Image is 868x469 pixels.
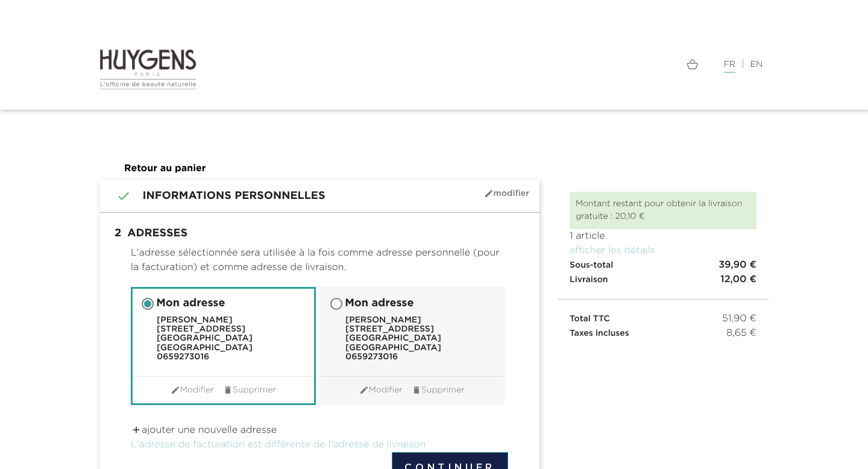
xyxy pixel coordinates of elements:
[412,385,421,395] i: 
[570,315,610,323] span: Total TTC
[722,312,756,326] span: 51,90 €
[719,258,756,272] span: 39,90 €
[131,424,142,435] i: 
[171,385,180,395] i: 
[131,440,426,450] a: L'adresse de facturation est différente de l'adresse de livraison
[484,189,529,198] span: Modifier
[108,189,530,203] h1: Informations personnelles
[99,48,197,90] img: Huygens logo
[576,200,742,221] span: Montant restant pour obtenir la livraison gratuite : 20,10 €
[171,384,214,397] a: Modifier
[156,298,225,310] span: Mon adresse
[108,222,530,246] h1: Adresses
[359,384,403,397] a: Modifier
[570,246,655,256] a: afficher les détails
[570,229,756,244] p: 1 article
[359,385,369,395] i: 
[570,261,613,269] span: Sous-total
[223,384,276,397] a: Supprimer
[124,164,206,174] a: Retour au panier
[345,298,414,310] span: Mon adresse
[443,57,769,72] div: |
[108,189,124,203] i: 
[157,316,253,362] div: [PERSON_NAME] [STREET_ADDRESS] [GEOGRAPHIC_DATA] [GEOGRAPHIC_DATA] 0659273016
[570,275,608,284] span: Livraison
[345,316,441,362] div: [PERSON_NAME] [STREET_ADDRESS] [GEOGRAPHIC_DATA] [GEOGRAPHIC_DATA] 0659273016
[131,246,508,275] p: L'adresse sélectionnée sera utilisée à la fois comme adresse personnelle (pour la facturation) et...
[484,189,494,198] i: mode_edit
[570,329,629,338] span: Taxes incluses
[223,385,233,395] i: 
[726,326,756,341] span: 8,65 €
[131,426,277,435] a: ajouter une nouvelle adresse
[412,384,465,397] a: Supprimer
[720,272,756,287] span: 12,00 €
[108,222,127,246] span: 2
